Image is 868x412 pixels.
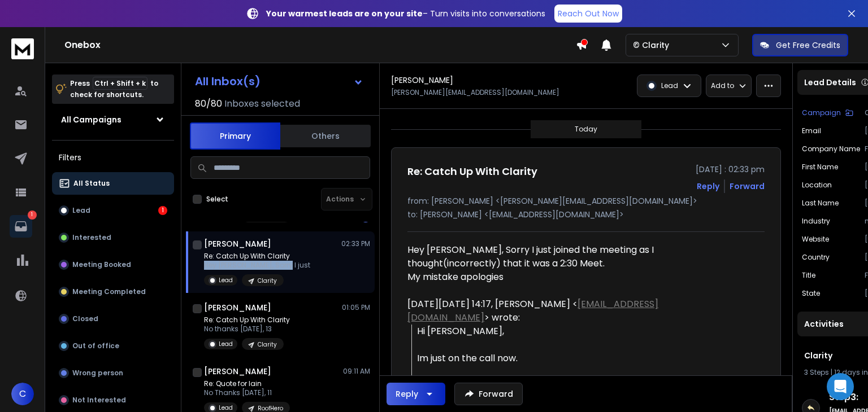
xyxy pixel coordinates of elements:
div: Open Intercom Messenger [827,373,854,400]
button: Forward [454,383,523,405]
label: Select [206,195,228,204]
button: All Campaigns [52,108,174,131]
a: Reach Out Now [554,5,622,23]
div: Im just on the call now. [417,352,737,365]
p: Get Free Credits [776,40,840,51]
button: Others [280,124,371,148]
p: Clarity [258,340,277,349]
button: Get Free Credits [752,34,848,56]
div: Hey [PERSON_NAME], Sorry I just joined the meeting as I thought(incorrectly) that it was a 2:30 M... [407,243,737,284]
p: Hey [PERSON_NAME], Sorry I just [204,261,310,270]
h1: [PERSON_NAME] [391,74,453,86]
button: Not Interested [52,389,174,411]
p: No thanks [DATE], 13 [204,325,290,334]
button: All Inbox(s) [186,70,372,93]
p: Last Name [802,199,839,208]
h1: Onebox [64,38,576,52]
span: 3 Steps [804,367,829,377]
p: Lead [219,340,233,348]
p: Re: Quote for Iain [204,379,290,388]
span: 80 / 80 [195,97,222,111]
p: Campaign [802,108,841,117]
p: Out of office [72,341,119,350]
p: State [802,289,820,298]
p: – Turn visits into conversations [266,8,545,19]
p: Interested [72,233,111,242]
p: Press to check for shortcuts. [70,78,158,100]
strong: Your warmest leads are on your site [266,8,423,19]
h1: [PERSON_NAME] [204,302,271,313]
p: 1 [28,211,37,220]
p: Meeting Completed [72,287,146,296]
p: Wrong person [72,369,123,378]
p: Lead Details [804,77,856,88]
p: No Thanks [DATE], 11 [204,388,290,397]
h1: All Campaigns [61,114,121,125]
p: 02:33 PM [341,239,370,248]
p: title [802,271,815,280]
div: My mistake apologies [407,270,737,284]
p: Add to [711,81,734,90]
p: location [802,181,832,190]
p: to: [PERSON_NAME] <[EMAIL_ADDRESS][DOMAIN_NAME]> [407,209,765,220]
p: Country [802,253,830,262]
p: website [802,235,829,244]
p: from: [PERSON_NAME] <[PERSON_NAME][EMAIL_ADDRESS][DOMAIN_NAME]> [407,195,765,207]
button: Reply [697,181,719,192]
p: [PERSON_NAME][EMAIL_ADDRESS][DOMAIN_NAME] [391,88,559,97]
img: logo [11,38,34,59]
p: 09:11 AM [343,367,370,376]
p: industry [802,217,830,226]
p: Email [802,126,821,135]
p: Re: Catch Up With Clarity [204,315,290,325]
button: Lead1 [52,199,174,222]
button: Interested [52,226,174,249]
button: C [11,383,34,405]
p: Lead [219,276,233,284]
h3: Inboxes selected [224,97,300,111]
button: Out of office [52,335,174,357]
p: Today [575,125,597,134]
p: Clarity [258,277,277,285]
button: Primary [190,122,280,150]
p: © Clarity [633,40,674,51]
p: All Status [73,179,110,188]
button: Wrong person [52,362,174,384]
span: Ctrl + Shift + k [93,77,147,90]
h1: Re: Catch Up With Clarity [407,164,537,179]
p: Not Interested [72,396,126,405]
div: Forward [730,181,765,192]
p: Lead [219,404,233,412]
div: Hi [PERSON_NAME], [417,325,737,338]
button: Reply [387,383,445,405]
p: Company Name [802,144,860,154]
a: 1 [10,215,32,238]
button: Closed [52,308,174,330]
button: All Status [52,172,174,195]
div: Reply [396,388,418,400]
p: Lead [661,81,678,90]
button: Meeting Booked [52,253,174,276]
p: Lead [72,206,90,215]
p: First Name [802,163,838,172]
p: 01:05 PM [342,303,370,312]
button: Meeting Completed [52,280,174,303]
p: Reach Out Now [558,8,619,19]
h1: [PERSON_NAME] [204,366,271,377]
div: 1 [158,206,167,215]
a: [EMAIL_ADDRESS][DOMAIN_NAME] [407,297,658,324]
h1: All Inbox(s) [195,76,261,87]
div: [DATE][DATE] 14:17, [PERSON_NAME] < > wrote: [407,297,737,325]
p: Closed [72,314,98,323]
h3: Filters [52,150,174,165]
h1: [PERSON_NAME] [204,238,271,249]
p: [DATE] : 02:33 pm [696,164,765,175]
button: Campaign [802,108,853,117]
p: Re: Catch Up With Clarity [204,252,310,261]
p: Meeting Booked [72,260,131,269]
